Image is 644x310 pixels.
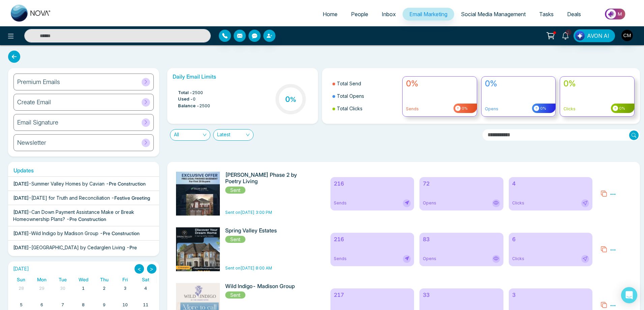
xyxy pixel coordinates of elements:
h6: 33 [423,292,500,298]
span: Sent on [DATE] 8:00 AM [225,265,272,271]
a: Wednesday [77,275,90,284]
a: Sunday [16,275,27,284]
span: People [351,11,368,18]
button: < [135,264,144,274]
h6: Wild Indigo- Madison Group [225,283,298,289]
li: Total Clicks [332,102,398,115]
a: October 11, 2025 [142,300,150,310]
a: Tuesday [57,275,68,284]
span: 0% [618,106,625,111]
a: Deals [560,8,588,21]
a: Friday [121,275,129,284]
span: 2500 [199,103,210,109]
span: [DATE] [13,209,29,215]
a: October 3, 2025 [122,284,128,293]
span: Sent [225,187,245,194]
td: October 2, 2025 [94,284,115,300]
div: Open Intercom Messenger [621,287,637,303]
span: Wild Indigo by Madison Group [31,230,98,236]
h6: 216 [334,180,411,187]
a: Thursday [99,275,110,284]
button: > [147,264,156,274]
span: Summer Valley Homes by Cavian [31,181,105,187]
h6: Updates [8,167,159,174]
span: Balance - [178,103,199,109]
span: 0 [193,96,196,103]
span: Deals [567,11,581,18]
span: Inbox [382,11,396,18]
span: Total - [178,89,192,96]
span: - Pre Construction [100,230,140,236]
a: Monday [36,275,48,284]
a: Saturday [141,275,151,284]
td: October 3, 2025 [115,284,136,300]
span: Sent [225,291,245,299]
a: October 10, 2025 [121,300,129,310]
a: October 4, 2025 [143,284,148,293]
p: Sends [406,106,473,112]
div: - [13,208,154,223]
div: - [13,194,150,201]
span: All [174,130,206,140]
img: Nova CRM Logo [11,5,51,22]
td: October 1, 2025 [73,284,94,300]
td: September 30, 2025 [52,284,73,300]
h6: 4 [512,180,589,187]
h6: 216 [334,236,411,243]
span: [DATE] [13,245,29,250]
div: - [13,230,140,237]
span: Email Marketing [409,11,447,18]
span: Home [323,11,338,18]
span: Social Media Management [461,11,526,18]
li: Total Send [332,77,398,90]
div: - [13,244,154,258]
span: [DATE] [13,230,29,236]
span: Sent on [DATE] 3:00 PM [225,210,272,215]
h6: Create Email [17,98,51,106]
td: October 4, 2025 [135,284,156,300]
span: - Pre Construction [106,181,146,187]
a: September 28, 2025 [17,284,25,293]
span: Used - [178,96,193,103]
span: Opens [423,256,436,262]
h6: Email Signature [17,119,58,126]
span: [DATE] for Truth and Reconciliation [31,195,110,201]
span: - Pre Construction [66,216,106,222]
div: - [13,180,146,187]
h6: Spring Valley Estates [225,227,298,234]
h4: 0% [406,79,473,89]
span: [DATE] [13,181,29,187]
span: [DATE] [13,195,29,201]
h6: 72 [423,180,500,187]
img: Market-place.gif [591,6,640,22]
li: Total Opens [332,90,398,102]
span: 0% [461,106,468,111]
h6: Daily Email Limits [173,74,313,80]
a: September 30, 2025 [59,284,67,293]
a: September 29, 2025 [38,284,46,293]
a: October 8, 2025 [81,300,86,310]
span: Tasks [539,11,554,18]
a: October 2, 2025 [101,284,107,293]
span: Can Down Payment Assistance Make or Break Homeownership Plans? [13,209,134,222]
a: October 7, 2025 [60,300,65,310]
img: Lead Flow [575,31,585,40]
span: Opens [423,200,436,206]
a: October 5, 2025 [19,300,24,310]
a: Tasks [532,8,560,21]
a: People [344,8,375,21]
a: October 1, 2025 [81,284,86,293]
span: AVON AI [587,32,609,40]
p: Opens [485,106,552,112]
span: 2500 [192,89,203,96]
a: Social Media Management [454,8,532,21]
h6: 217 [334,292,411,298]
h6: Premium Emails [17,78,60,86]
p: Clicks [563,106,631,112]
h4: 0% [563,79,631,89]
span: 0% [539,106,546,111]
h6: [PERSON_NAME] Phase 2 by Poetry Living [225,172,298,185]
span: - Festive Greeting [111,195,150,201]
h2: [DATE] [11,266,29,272]
h6: 3 [512,292,589,298]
